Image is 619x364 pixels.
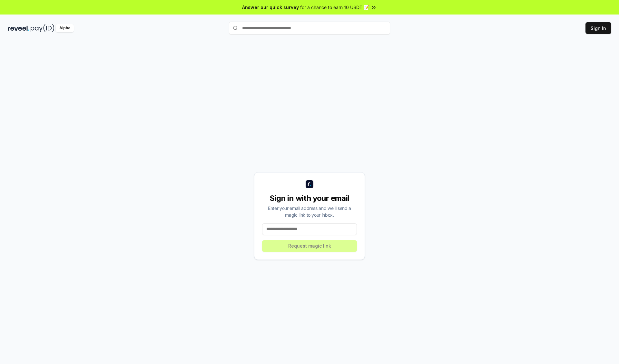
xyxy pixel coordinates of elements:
img: logo_small [306,180,313,188]
img: reveel_dark [8,24,29,32]
div: Alpha [56,24,74,32]
img: pay_id [31,24,54,32]
button: Sign In [585,22,611,34]
span: Answer our quick survey [242,4,299,11]
div: Sign in with your email [262,193,357,203]
div: Enter your email address and we’ll send a magic link to your inbox. [262,205,357,218]
span: for a chance to earn 10 USDT 📝 [300,4,369,11]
